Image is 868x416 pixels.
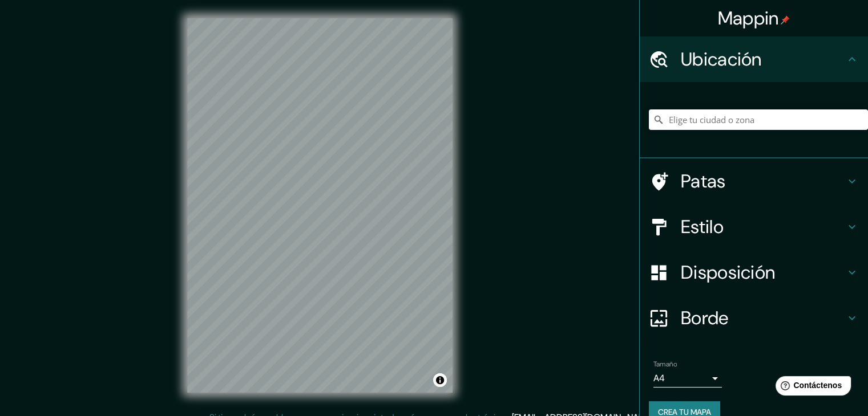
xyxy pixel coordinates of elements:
button: Activar o desactivar atribución [433,373,447,387]
div: A4 [653,369,722,388]
div: Borde [640,295,868,341]
div: Estilo [640,204,868,250]
font: Estilo [681,215,724,239]
div: Ubicación [640,36,868,82]
canvas: Mapa [187,18,453,393]
iframe: Lanzador de widgets de ayuda [766,372,855,403]
input: Elige tu ciudad o zona [649,109,868,130]
font: Ubicación [681,47,762,71]
font: Patas [681,169,726,193]
font: Mappin [718,6,779,30]
font: Borde [681,306,729,330]
font: A4 [653,372,665,384]
font: Tamaño [653,360,677,369]
font: Disposición [681,260,775,284]
img: pin-icon.png [781,15,790,25]
div: Patas [640,158,868,204]
div: Disposición [640,250,868,295]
